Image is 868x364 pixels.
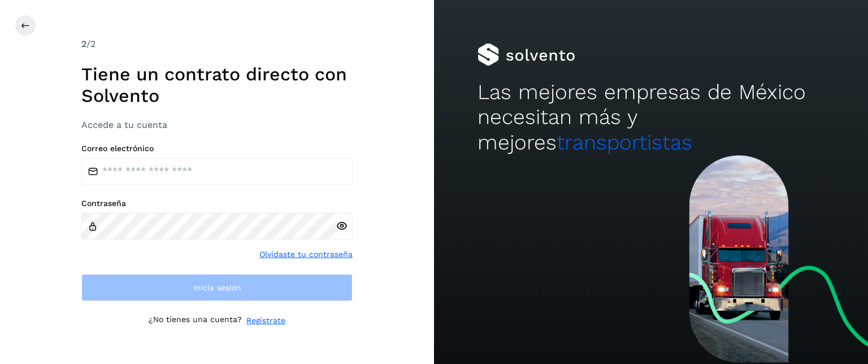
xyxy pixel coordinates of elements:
[193,284,241,292] span: Inicia sesión
[81,274,353,301] button: Inicia sesión
[149,315,242,327] p: ¿No tienes una cuenta?
[81,119,353,130] h3: Accede a tu cuenta
[246,315,285,327] a: Regístrate
[81,38,86,49] span: 2
[81,199,353,208] label: Contraseña
[81,63,353,107] h1: Tiene un contrato directo con Solvento
[259,249,353,260] a: Olvidaste tu contraseña
[81,37,353,51] div: /2
[557,130,692,155] span: transportistas
[81,144,353,153] label: Correo electrónico
[478,80,824,155] h2: Las mejores empresas de México necesitan más y mejores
